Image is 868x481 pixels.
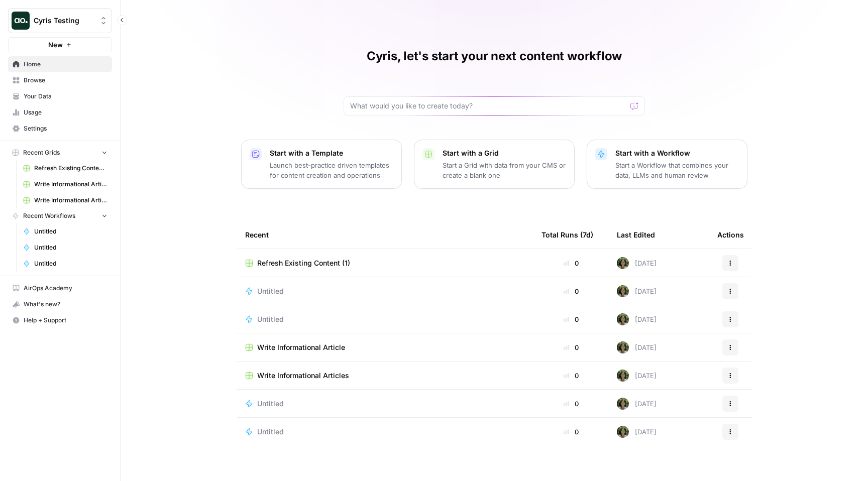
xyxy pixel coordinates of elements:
a: Refresh Existing Content (1) [19,160,112,176]
span: Your Data [24,92,107,101]
span: Untitled [257,286,284,296]
div: 0 [541,342,601,352]
span: Untitled [34,259,107,268]
span: Write Informational Articles [257,371,349,381]
a: Settings [8,121,112,137]
p: Launch best-practice driven templates for content creation and operations [270,160,393,180]
div: 0 [541,286,601,296]
a: Your Data [8,88,112,104]
button: Recent Grids [8,145,112,160]
div: [DATE] [617,285,657,297]
button: Workspace: Cyris Testing [8,8,112,33]
span: Untitled [257,314,284,324]
span: Browse [24,76,107,85]
div: 0 [541,371,601,381]
span: New [48,40,63,50]
span: Untitled [257,399,284,409]
a: Refresh Existing Content (1) [245,258,525,268]
span: Recent Grids [23,148,60,157]
input: What would you like to create today? [350,101,626,111]
button: Recent Workflows [8,208,112,223]
span: Usage [24,108,107,117]
button: Help + Support [8,312,112,328]
img: 9yzyh6jx8pyi0i4bg270dfgokx5n [617,285,629,297]
a: Untitled [245,427,525,437]
div: Last Edited [617,221,655,249]
a: Home [8,56,112,72]
img: 9yzyh6jx8pyi0i4bg270dfgokx5n [617,426,629,438]
button: Start with a WorkflowStart a Workflow that combines your data, LLMs and human review [587,140,747,189]
div: [DATE] [617,341,657,353]
p: Start a Grid with data from your CMS or create a blank one [443,160,566,180]
span: Home [24,60,107,69]
span: Write Informational Article [257,342,345,352]
a: Write Informational Articles [19,192,112,208]
div: 0 [541,427,601,437]
div: [DATE] [617,257,657,269]
div: 0 [541,399,601,409]
button: New [8,37,112,52]
button: Start with a TemplateLaunch best-practice driven templates for content creation and operations [241,140,402,189]
a: Untitled [19,256,112,272]
span: Settings [24,124,107,133]
div: [DATE] [617,398,657,410]
div: Recent [245,221,525,249]
div: [DATE] [617,370,657,382]
a: Usage [8,104,112,121]
p: Start with a Template [270,148,393,158]
div: [DATE] [617,313,657,325]
span: Write Informational Article [34,180,107,189]
span: Untitled [257,427,284,437]
button: What's new? [8,296,112,312]
span: Write Informational Articles [34,196,107,205]
a: Untitled [245,399,525,409]
span: Untitled [34,227,107,236]
a: Untitled [19,239,112,256]
div: What's new? [9,297,112,312]
a: AirOps Academy [8,280,112,296]
div: Total Runs (7d) [541,221,593,249]
span: Untitled [34,243,107,252]
img: 9yzyh6jx8pyi0i4bg270dfgokx5n [617,370,629,382]
a: Write Informational Article [19,176,112,192]
div: Actions [717,221,744,249]
button: Start with a GridStart a Grid with data from your CMS or create a blank one [414,140,575,189]
a: Untitled [19,223,112,239]
span: Cyris Testing [34,16,94,26]
span: Refresh Existing Content (1) [257,258,350,268]
div: 0 [541,314,601,324]
span: Help + Support [24,316,107,325]
img: Cyris Testing Logo [12,12,30,30]
p: Start with a Workflow [615,148,739,158]
span: AirOps Academy [24,284,107,293]
h1: Cyris, let's start your next content workflow [367,48,622,64]
img: 9yzyh6jx8pyi0i4bg270dfgokx5n [617,398,629,410]
div: [DATE] [617,426,657,438]
span: Refresh Existing Content (1) [34,164,107,173]
a: Browse [8,72,112,88]
p: Start a Workflow that combines your data, LLMs and human review [615,160,739,180]
a: Untitled [245,286,525,296]
a: Write Informational Article [245,342,525,352]
div: 0 [541,258,601,268]
a: Untitled [245,314,525,324]
img: 9yzyh6jx8pyi0i4bg270dfgokx5n [617,257,629,269]
img: 9yzyh6jx8pyi0i4bg270dfgokx5n [617,313,629,325]
a: Write Informational Articles [245,371,525,381]
p: Start with a Grid [443,148,566,158]
span: Recent Workflows [23,211,75,220]
img: 9yzyh6jx8pyi0i4bg270dfgokx5n [617,341,629,353]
